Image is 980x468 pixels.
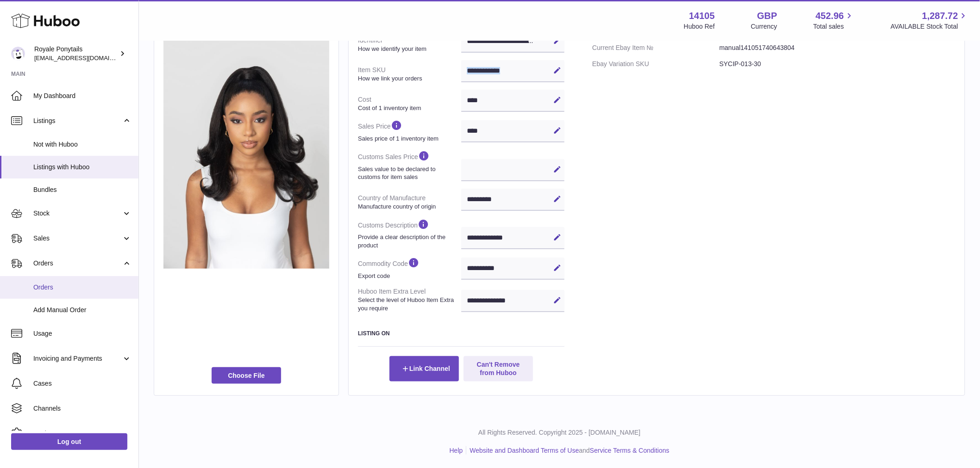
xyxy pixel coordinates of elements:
a: Log out [11,433,127,450]
button: Can't Remove from Huboo [464,356,533,381]
span: AVAILABLE Stock Total [891,22,969,31]
strong: How we link your orders [358,74,459,83]
dt: Identifier [358,32,461,56]
span: [EMAIL_ADDRESS][DOMAIN_NAME] [34,54,136,62]
strong: Select the level of Huboo Item Extra you require [358,296,459,312]
dt: Cost [358,92,461,116]
dt: Customs Description [358,215,461,253]
span: Orders [33,259,122,268]
dt: Customs Sales Price [358,146,461,185]
dd: manual141051740643804 [719,40,955,56]
span: My Dashboard [33,92,132,100]
span: 452.96 [816,10,844,22]
strong: Manufacture country of origin [358,203,459,211]
strong: Cost of 1 inventory item [358,104,459,112]
div: Huboo Ref [684,22,715,31]
button: Link Channel [389,356,459,381]
strong: GBP [757,10,777,22]
a: 1,287.72 AVAILABLE Stock Total [891,10,969,31]
dt: Commodity Code [358,253,461,283]
span: Total sales [813,22,854,31]
li: and [466,446,669,455]
span: Not with Huboo [33,140,132,149]
span: Sales [33,234,122,243]
dd: SYCIP-013-30 [719,56,955,72]
dt: Current Ebay Item № [592,40,719,56]
dt: Item SKU [358,62,461,86]
span: Listings [33,117,122,125]
img: internalAdmin-14105@internal.huboo.com [11,47,25,61]
dt: Ebay Variation SKU [592,56,719,72]
strong: 14105 [689,10,715,22]
a: Help [450,447,463,454]
div: Currency [751,22,778,31]
strong: How we identify your item [358,45,459,53]
span: Stock [33,209,122,218]
span: Channels [33,404,132,413]
span: Bundles [33,185,132,194]
span: Usage [33,329,132,338]
strong: Provide a clear description of the product [358,233,459,249]
p: All Rights Reserved. Copyright 2025 - [DOMAIN_NAME] [146,428,973,437]
a: Service Terms & Conditions [590,447,670,454]
a: 452.96 Total sales [813,10,854,31]
span: Add Manual Order [33,306,132,314]
h3: Listing On [358,330,565,337]
span: Settings [33,429,132,438]
a: Website and Dashboard Terms of Use [470,447,579,454]
dt: Country of Manufacture [358,190,461,214]
span: Listings with Huboo [33,163,132,172]
strong: Sales value to be declared to customs for item sales [358,165,459,181]
dt: Huboo Item Extra Level [358,283,461,316]
span: 1,287.72 [922,10,958,22]
img: 141051741008952.png [163,17,329,269]
div: Royale Ponytails [34,45,118,62]
span: Invoicing and Payments [33,354,122,363]
span: Orders [33,283,132,292]
strong: Export code [358,272,459,280]
dt: Sales Price [358,116,461,146]
strong: Sales price of 1 inventory item [358,135,459,143]
span: Cases [33,379,132,388]
span: Choose File [212,367,281,384]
